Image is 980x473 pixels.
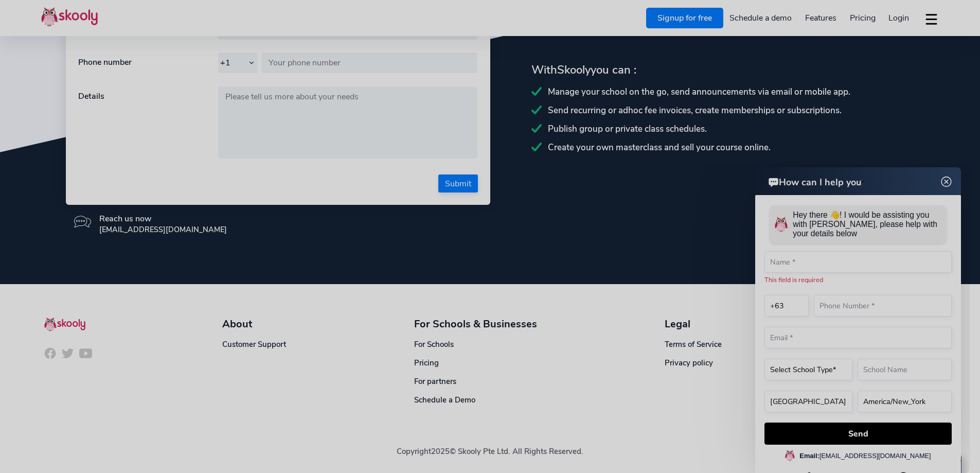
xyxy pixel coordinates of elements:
[850,12,876,24] span: Pricing
[798,10,843,26] a: Features
[79,347,92,360] img: icon-youtube
[646,8,723,28] a: Signup for free
[531,142,915,153] div: Create your own masterclass and sell your course online.
[222,317,286,331] div: About
[61,347,74,360] img: icon-twitter
[41,405,939,473] div: Copyright © Skooly Pte Ltd. All Rights Reserved.
[723,10,799,26] a: Schedule a demo
[531,86,915,98] div: Manage your school on the go, send announcements via email or mobile app.
[222,339,286,349] a: Customer Support
[261,52,478,73] input: Your phone number
[414,317,537,331] div: For Schools & Businesses
[99,224,227,235] div: [EMAIL_ADDRESS][DOMAIN_NAME]
[78,52,218,73] div: Phone number
[414,358,439,368] a: Pricing
[44,347,57,360] img: icon-facebook
[414,395,475,405] a: Schedule a Demo
[78,86,218,162] div: Details
[99,213,227,224] div: Reach us now
[74,213,91,230] img: icon-message
[414,339,454,349] a: For Schools
[414,376,456,387] a: For partners
[438,174,478,192] button: Submit
[882,10,916,26] a: Login
[888,12,909,24] span: Login
[531,62,915,78] div: With you can :
[924,7,939,31] button: dropdown menu
[843,10,882,26] a: Pricing
[531,104,915,116] div: Send recurring or adhoc fee invoices, create memberships or subscriptions.
[531,123,915,135] div: Publish group or private class schedules.
[665,358,713,368] a: Privacy policy
[431,446,450,457] span: 2025
[44,317,85,331] img: Skooly
[665,339,722,349] a: Terms of Service
[41,7,98,27] img: Skooly
[665,317,722,331] div: Legal
[557,62,591,78] span: Skooly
